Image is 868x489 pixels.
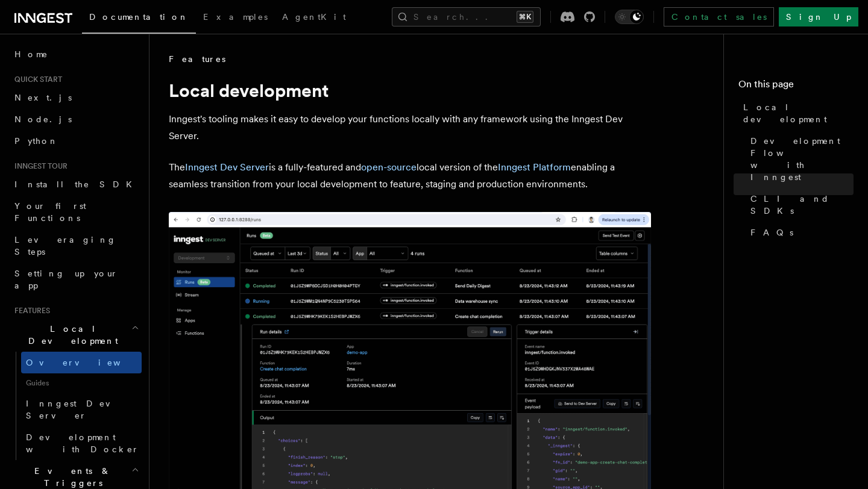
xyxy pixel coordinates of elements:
span: AgentKit [282,12,346,22]
p: Inngest's tooling makes it easy to develop your functions locally with any framework using the In... [169,111,651,145]
a: Development Flow with Inngest [746,130,854,188]
a: Examples [196,4,275,33]
a: Your first Functions [10,195,142,229]
a: Overview [21,352,142,373]
span: Node.js [14,114,72,124]
span: Inngest tour [10,161,68,171]
span: Documentation [89,12,189,22]
a: FAQs [746,222,854,243]
a: Leveraging Steps [10,229,142,263]
span: Development Flow with Inngest [750,135,854,183]
a: Python [10,130,142,152]
a: Setting up your app [10,263,142,296]
a: Contact sales [664,7,774,26]
a: Install the SDK [10,173,142,195]
a: Home [10,43,142,65]
a: AgentKit [275,4,353,33]
div: Local Development [10,352,142,460]
a: Inngest Dev Server [185,161,269,173]
h4: On this page [738,77,854,96]
span: Features [10,306,50,316]
span: Development with Docker [26,432,139,454]
span: Home [14,48,48,60]
a: Development with Docker [21,426,142,460]
a: Local development [738,96,854,130]
h1: Local development [169,79,651,101]
span: CLI and SDKs [750,193,854,217]
a: Inngest Dev Server [21,393,142,426]
span: Events & Triggers [10,465,131,489]
span: Overview [26,358,150,367]
span: Features [169,53,225,65]
a: Next.js [10,87,142,108]
button: Local Development [10,318,142,352]
span: Inngest Dev Server [26,399,129,420]
span: Examples [203,12,268,22]
span: Quick start [10,75,62,84]
a: Documentation [82,4,196,34]
span: Next.js [14,93,72,102]
span: Leveraging Steps [14,235,116,257]
span: FAQs [750,226,793,238]
span: Install the SDK [14,179,139,189]
span: Local Development [10,323,131,347]
a: Sign Up [779,7,858,26]
button: Toggle dark mode [615,10,644,24]
span: Your first Functions [14,201,86,223]
kbd: ⌘K [517,11,533,23]
span: Local development [743,101,854,125]
a: Node.js [10,108,142,130]
p: The is a fully-featured and local version of the enabling a seamless transition from your local d... [169,159,651,193]
a: CLI and SDKs [746,188,854,222]
span: Python [14,136,58,146]
span: Setting up your app [14,269,118,290]
a: open-source [361,161,417,173]
span: Guides [21,373,142,393]
button: Search...⌘K [392,7,541,26]
a: Inngest Platform [498,161,571,173]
